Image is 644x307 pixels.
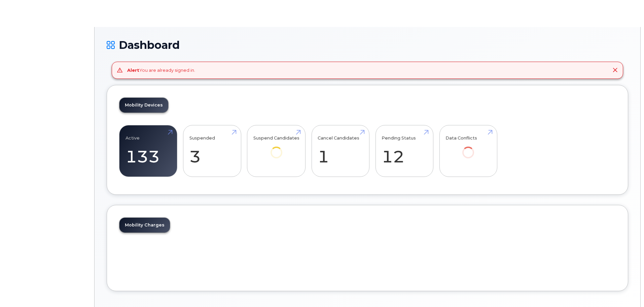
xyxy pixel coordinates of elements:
div: You are already signed in. [127,67,195,73]
a: Suspend Candidates [253,129,299,167]
a: Mobility Devices [119,98,168,113]
a: Mobility Charges [119,218,170,233]
a: Data Conflicts [445,129,491,167]
a: Pending Status 12 [382,129,427,173]
h1: Dashboard [107,39,628,51]
strong: Alert [127,67,139,73]
a: Active 133 [126,129,171,173]
a: Suspended 3 [189,129,235,173]
a: Cancel Candidates 1 [318,129,363,173]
